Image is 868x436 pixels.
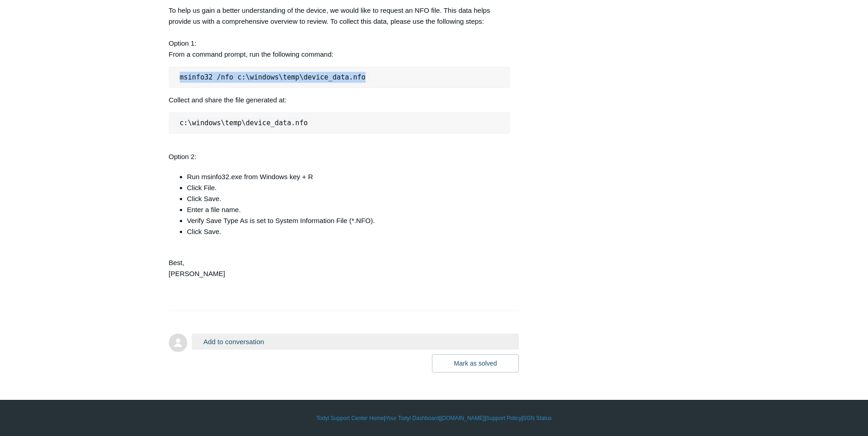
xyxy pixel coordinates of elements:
code: c:\windows\temp\device_data.nfo [177,118,311,128]
li: Verify Save Type As is set to System Information File (*.NFO). [187,215,510,226]
a: Support Policy [486,414,521,422]
li: Click Save. [187,226,510,237]
code: msinfo32 /nfo c:\windows\temp\device_data.nfo [177,73,368,82]
button: Mark as solved [432,354,519,372]
a: Todyl Support Center Home [316,414,384,422]
a: Your Todyl Dashboard [385,414,439,422]
li: Enter a file name. [187,204,510,215]
a: [DOMAIN_NAME] [441,414,485,422]
a: SGN Status [523,414,552,422]
li: Run msinfo32.exe from Windows key + R [187,171,510,182]
li: Click Save. [187,193,510,204]
div: | | | | [169,414,700,422]
button: Add to conversation [192,334,519,350]
li: Click File. [187,182,510,193]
